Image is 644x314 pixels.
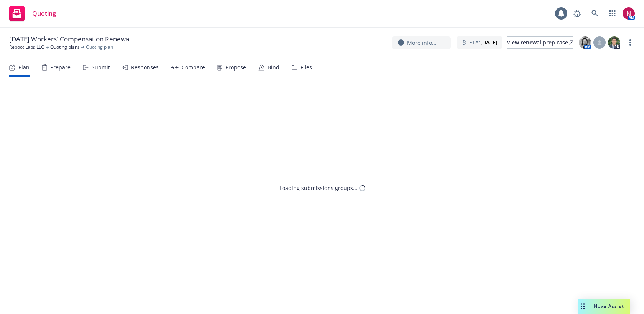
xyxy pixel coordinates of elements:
[623,7,635,20] img: photo
[32,10,56,16] span: Quoting
[626,38,635,47] a: more
[301,64,312,71] div: Files
[50,44,80,51] a: Quoting plans
[605,6,620,21] a: Switch app
[469,38,498,46] span: ETA :
[579,36,591,49] img: photo
[578,299,630,314] button: Nova Assist
[86,44,113,51] span: Quoting plan
[507,36,573,49] a: View renewal prep case
[6,3,59,24] a: Quoting
[131,64,159,71] div: Responses
[279,184,358,192] div: Loading submissions groups...
[578,299,588,314] div: Drag to move
[594,303,624,309] span: Nova Assist
[268,64,279,71] div: Bind
[480,39,498,46] strong: [DATE]
[392,36,451,49] button: More info...
[608,36,620,49] img: photo
[9,35,131,44] span: [DATE] Workers' Compensation Renewal
[50,64,71,71] div: Prepare
[570,6,585,21] a: Report a Bug
[9,44,44,51] a: Reboot Labs LLC
[92,64,110,71] div: Submit
[18,64,30,71] div: Plan
[507,37,573,48] div: View renewal prep case
[407,39,437,47] span: More info...
[225,64,246,71] div: Propose
[587,6,603,21] a: Search
[182,64,205,71] div: Compare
